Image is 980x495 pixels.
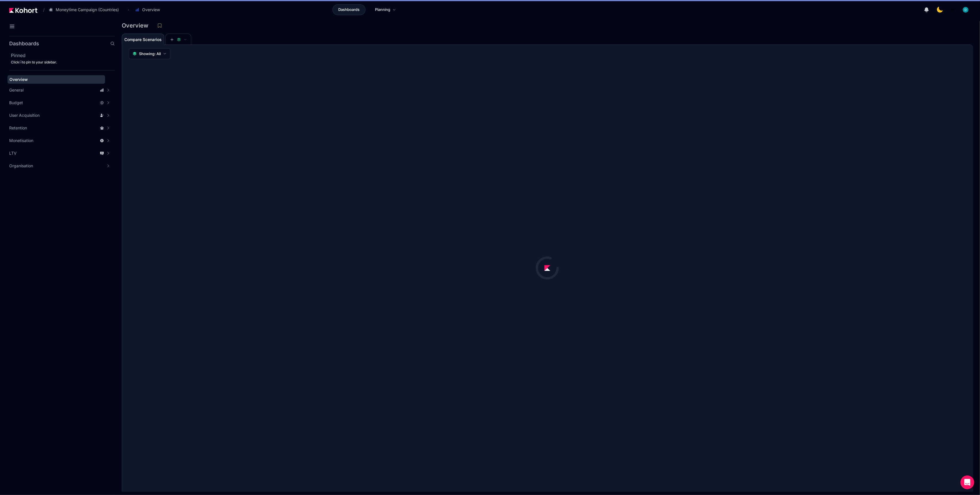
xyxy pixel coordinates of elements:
[338,7,359,13] span: Dashboards
[9,77,28,82] span: Overview
[369,4,402,15] a: Planning
[127,7,130,12] span: ›
[46,5,125,15] button: Moneytime Campaign (Countries)
[9,41,39,46] h2: Dashboards
[56,7,119,13] span: Moneytime Campaign (Countries)
[9,112,40,118] span: User Acquisition
[7,75,105,84] a: Overview
[9,100,23,106] span: Budget
[139,51,161,57] span: Showing: All
[11,60,115,65] div: Click to pin to your sidebar.
[132,5,166,15] button: Overview
[333,4,366,15] a: Dashboards
[9,138,33,143] span: Monetisation
[142,7,160,13] span: Overview
[950,7,956,13] img: logo_MoneyTimeLogo_1_20250619094856634230.png
[38,7,45,13] span: /
[960,475,974,489] div: Open Intercom Messenger
[129,48,170,59] button: Showing: All
[124,38,162,42] span: Compare Scenarios
[9,87,24,93] span: General
[375,7,390,13] span: Planning
[9,163,33,169] span: Organisation
[9,150,17,156] span: LTV
[11,52,115,59] h2: Pinned
[9,125,27,131] span: Retention
[9,8,37,13] img: Kohort logo
[122,23,152,28] h3: Overview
